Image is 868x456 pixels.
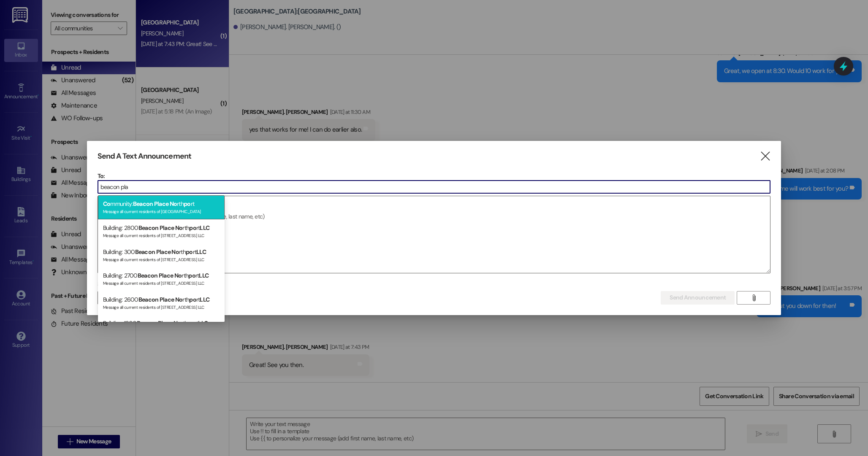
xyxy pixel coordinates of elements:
span: Co [103,200,111,208]
span: po [188,272,195,279]
span: LLC [196,248,206,256]
span: LLC [199,272,209,279]
div: Building: 2800 rth rt [98,219,225,243]
button: Send Announcement [661,291,735,305]
span: Beacon Place No [138,296,183,303]
span: Beacon Place No [133,200,177,208]
label: Select announcement type (optional) [98,278,196,291]
i:  [751,294,757,301]
div: Building: 300 rth rt [98,243,225,267]
div: Building: 1800 rth rt [98,315,225,339]
span: po [186,248,193,256]
span: Beacon Place No [138,224,183,232]
span: LLC [198,319,208,327]
span: Beacon Place No [137,319,181,327]
span: Send Announcement [670,293,726,302]
span: po [189,224,196,232]
div: Building: 2700 rth rt [98,267,225,291]
span: po [187,319,195,327]
div: Message all current residents of [GEOGRAPHIC_DATA] [103,207,220,214]
p: To: [98,172,771,180]
span: po [184,200,191,208]
span: LLC [200,224,209,232]
div: Message all current residents of [STREET_ADDRESS] LLC [103,231,220,238]
input: Type to select the units, buildings, or communities you want to message. (e.g. 'Unit 1A', 'Buildi... [98,181,770,193]
div: Message all current residents of [STREET_ADDRESS] LLC [103,255,220,262]
div: Message all current residents of [STREET_ADDRESS] LLC [103,279,220,286]
div: mmunity: rth rt [98,195,225,219]
span: Beacon Place No [135,248,179,256]
span: po [189,296,196,303]
span: LLC [200,296,209,303]
span: Beacon Place No [138,272,182,279]
i:  [759,152,771,161]
div: Building: 2600 rth rt [98,291,225,315]
h3: Send A Text Announcement [98,151,191,161]
div: Message all current residents of [STREET_ADDRESS] LLC [103,303,220,310]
